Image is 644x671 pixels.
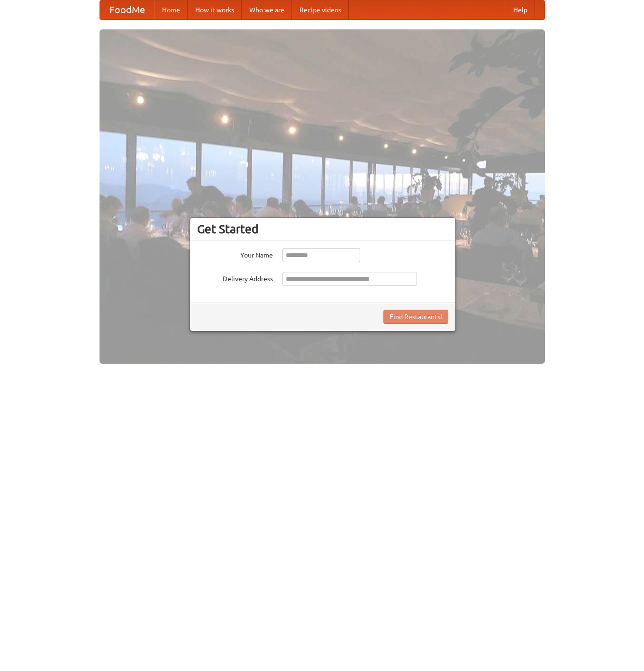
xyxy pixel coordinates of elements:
[506,0,535,19] a: Help
[197,272,273,284] label: Delivery Address
[383,310,448,324] button: Find Restaurants!
[197,248,273,260] label: Your Name
[188,0,242,19] a: How it works
[292,0,349,19] a: Recipe videos
[197,222,448,236] h3: Get Started
[100,0,154,19] a: FoodMe
[154,0,188,19] a: Home
[242,0,292,19] a: Who we are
